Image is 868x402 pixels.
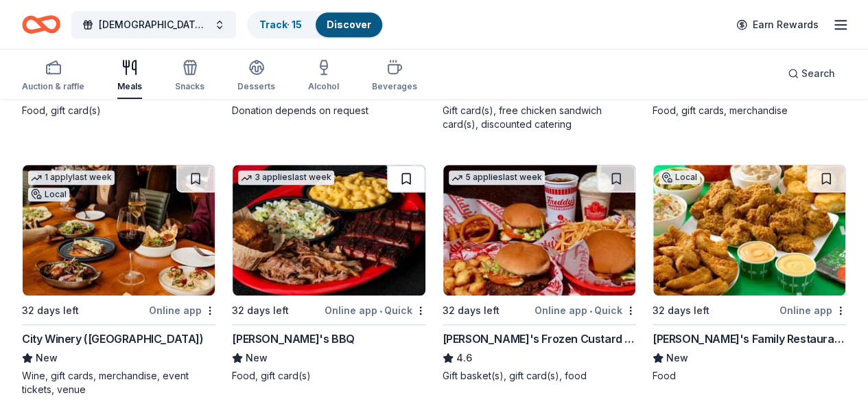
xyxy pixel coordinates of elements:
button: Alcohol [308,54,339,99]
a: Image for Jack's Family RestaurantsLocal32 days leftOnline app[PERSON_NAME]'s Family RestaurantsN... [653,164,846,383]
div: [PERSON_NAME]'s BBQ [232,331,354,347]
div: Donation depends on request [232,104,425,118]
div: Gift card(s), free chicken sandwich card(s), discounted catering [443,104,636,131]
div: Auction & raffle [22,81,84,92]
div: Local [28,188,69,201]
span: [DEMOGRAPHIC_DATA] immigrants Advocacy summit [99,16,209,33]
a: Earn Rewards [728,12,827,37]
div: Alcohol [308,81,339,92]
div: 32 days left [22,302,79,319]
div: Beverages [372,81,417,92]
div: Gift basket(s), gift card(s), food [443,369,636,383]
div: 32 days left [653,302,709,319]
img: Image for Sonny's BBQ [233,165,425,295]
button: Search [777,60,846,87]
button: Beverages [372,54,417,99]
a: Track· 15 [259,19,302,30]
div: 32 days left [443,302,500,319]
span: New [246,350,268,366]
div: Food, gift cards, merchandise [653,104,846,118]
span: • [589,305,592,316]
span: 4.6 [456,350,472,366]
div: Food, gift card(s) [232,369,425,383]
button: Meals [117,54,142,99]
span: • [379,305,382,316]
div: 3 applies last week [238,170,334,185]
button: Desserts [237,54,275,99]
div: Food [653,369,846,383]
div: Desserts [237,81,275,92]
div: City Winery ([GEOGRAPHIC_DATA]) [22,331,204,347]
div: Meals [117,81,142,92]
div: Online app Quick [535,302,636,319]
div: Online app Quick [325,302,426,319]
span: New [666,350,688,366]
img: Image for City Winery (Atlanta) [23,165,215,295]
div: Online app [779,302,846,319]
img: Image for Freddy's Frozen Custard & Steakburgers [443,165,635,295]
div: [PERSON_NAME]'s Family Restaurants [653,331,846,347]
span: Search [801,65,835,82]
div: 32 days left [232,302,289,319]
div: 5 applies last week [449,170,545,185]
button: [DEMOGRAPHIC_DATA] immigrants Advocacy summit [71,11,236,38]
div: [PERSON_NAME]'s Frozen Custard & Steakburgers [443,331,636,347]
a: Image for Sonny's BBQ3 applieslast week32 days leftOnline app•Quick[PERSON_NAME]'s BBQNewFood, gi... [232,164,425,383]
div: Local [659,170,700,184]
a: Image for Freddy's Frozen Custard & Steakburgers5 applieslast week32 days leftOnline app•Quick[PE... [443,164,636,383]
div: Online app [149,302,215,319]
a: Home [22,8,60,41]
div: Food, gift card(s) [22,104,215,118]
a: Discover [327,19,371,30]
div: Snacks [175,81,204,92]
div: Wine, gift cards, merchandise, event tickets, venue [22,369,215,397]
img: Image for Jack's Family Restaurants [653,165,845,295]
button: Snacks [175,54,204,99]
div: 1 apply last week [28,170,115,185]
button: Auction & raffle [22,54,84,99]
span: New [36,350,58,366]
button: Track· 15Discover [247,11,384,38]
a: Image for City Winery (Atlanta)1 applylast weekLocal32 days leftOnline appCity Winery ([GEOGRAPHI... [22,164,215,397]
